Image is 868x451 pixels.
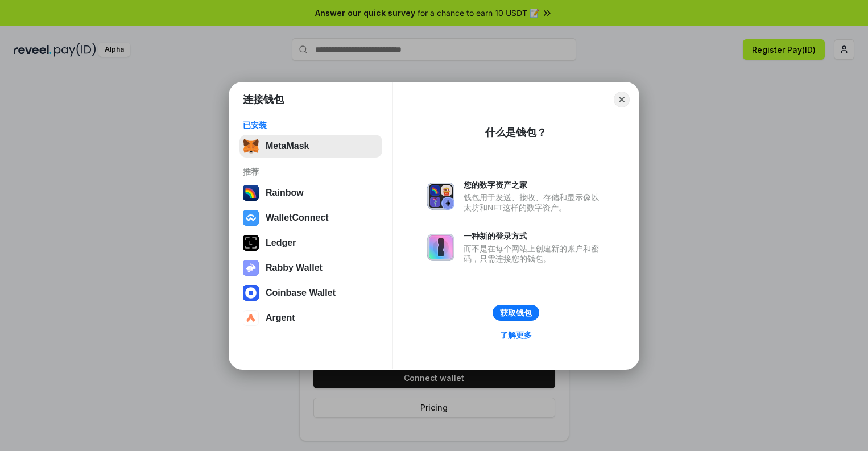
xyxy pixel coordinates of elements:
a: 了解更多 [493,328,539,342]
button: Rabby Wallet [239,256,382,279]
button: Coinbase Wallet [239,282,382,304]
div: 一种新的登录方式 [464,231,605,241]
img: svg+xml,%3Csvg%20xmlns%3D%22http%3A%2F%2Fwww.w3.org%2F2000%2Fsvg%22%20width%3D%2228%22%20height%3... [243,235,259,251]
button: Ledger [239,231,382,254]
div: 而不是在每个网站上创建新的账户和密码，只需连接您的钱包。 [464,243,605,264]
div: 已安装 [243,120,379,130]
img: svg+xml,%3Csvg%20width%3D%2228%22%20height%3D%2228%22%20viewBox%3D%220%200%2028%2028%22%20fill%3D... [243,210,259,226]
div: Argent [266,313,295,323]
button: 获取钱包 [493,305,539,321]
div: 了解更多 [500,330,532,340]
img: svg+xml,%3Csvg%20width%3D%2228%22%20height%3D%2228%22%20viewBox%3D%220%200%2028%2028%22%20fill%3D... [243,310,259,326]
img: svg+xml,%3Csvg%20xmlns%3D%22http%3A%2F%2Fwww.w3.org%2F2000%2Fsvg%22%20fill%3D%22none%22%20viewBox... [243,260,259,276]
div: Rainbow [266,188,304,198]
button: Rainbow [239,181,382,204]
div: 您的数字资产之家 [464,180,605,190]
img: svg+xml,%3Csvg%20width%3D%22120%22%20height%3D%22120%22%20viewBox%3D%220%200%20120%20120%22%20fil... [243,185,259,201]
div: 获取钱包 [500,308,532,318]
img: svg+xml,%3Csvg%20width%3D%2228%22%20height%3D%2228%22%20viewBox%3D%220%200%2028%2028%22%20fill%3D... [243,285,259,301]
div: 钱包用于发送、接收、存储和显示像以太坊和NFT这样的数字资产。 [464,192,605,213]
button: WalletConnect [239,206,382,229]
button: MetaMask [239,135,382,158]
button: Close [614,92,630,107]
div: Ledger [266,238,296,248]
h1: 连接钱包 [243,93,284,106]
img: svg+xml,%3Csvg%20fill%3D%22none%22%20height%3D%2233%22%20viewBox%3D%220%200%2035%2033%22%20width%... [243,138,259,154]
div: Rabby Wallet [266,263,323,273]
div: 推荐 [243,167,379,177]
img: svg+xml,%3Csvg%20xmlns%3D%22http%3A%2F%2Fwww.w3.org%2F2000%2Fsvg%22%20fill%3D%22none%22%20viewBox... [427,234,454,261]
div: WalletConnect [266,213,329,223]
div: 什么是钱包？ [485,126,547,139]
div: MetaMask [266,141,309,151]
button: Argent [239,307,382,329]
img: svg+xml,%3Csvg%20xmlns%3D%22http%3A%2F%2Fwww.w3.org%2F2000%2Fsvg%22%20fill%3D%22none%22%20viewBox... [427,183,454,210]
div: Coinbase Wallet [266,288,336,298]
